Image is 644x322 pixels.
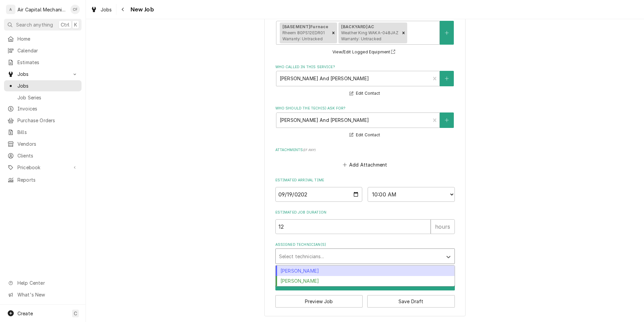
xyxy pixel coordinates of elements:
a: Reports [4,174,82,185]
svg: Create New Contact [445,76,449,81]
span: K [74,21,77,28]
div: hours [431,219,455,234]
button: Edit Contact [348,89,381,98]
a: Go to What's New [4,289,82,300]
button: Save Draft [367,295,455,308]
span: Jobs [17,82,78,89]
div: Button Group Row [275,290,455,308]
a: Go to Pricebook [4,162,82,173]
div: A [6,5,15,14]
span: Pricebook [17,164,68,171]
select: Time Select [368,187,455,202]
a: Job Series [4,92,82,103]
label: Attachments [275,147,455,153]
div: Remove [object Object] [330,22,337,43]
label: Who should the tech(s) ask for? [275,106,455,111]
div: Estimated Job Duration [275,210,455,234]
a: Calendar [4,45,82,56]
span: Invoices [17,105,78,112]
div: Attachments [275,147,455,170]
span: ( if any ) [303,148,316,152]
button: Add Attachment [341,160,388,170]
span: Calendar [17,47,78,54]
span: Purchase Orders [17,117,78,124]
span: C [74,310,77,317]
button: Create New Contact [440,71,454,86]
a: Bills [4,127,82,138]
div: Button Group [275,278,455,308]
span: Reports [17,176,78,183]
label: Estimated Arrival Time [275,178,455,183]
a: Jobs [4,80,82,91]
svg: Create New Equipment [445,31,449,35]
button: Edit Contact [348,131,381,139]
span: Vendors [17,140,78,147]
input: Date [275,187,363,202]
button: Create New Contact [440,112,454,128]
span: New Job [128,5,154,14]
div: Equipment [275,14,455,56]
span: Create [17,311,33,316]
span: Ctrl [61,21,69,28]
div: Who should the tech(s) ask for? [275,106,455,139]
div: Air Capital Mechanical [17,6,67,13]
a: Clients [4,150,82,161]
div: CF [70,5,80,14]
div: Who called in this service? [275,64,455,98]
a: Purchase Orders [4,115,82,126]
div: Charles Faure's Avatar [70,5,80,14]
a: Go to Jobs [4,68,82,80]
svg: Create New Contact [445,118,449,123]
span: Estimates [17,59,78,66]
div: [PERSON_NAME] [276,276,454,286]
span: Jobs [17,71,68,78]
button: Navigate back [118,4,128,15]
span: Home [17,35,78,42]
a: Vendors [4,138,82,149]
button: Create New Equipment [440,21,454,45]
span: Rheem 80PS12EDR01 Warranty: Untracked [282,30,325,41]
strong: [BASEMENT] Furnace [282,24,329,29]
a: Go to Help Center [4,277,82,288]
span: Clients [17,152,78,159]
div: [PERSON_NAME] [276,266,454,276]
label: Estimated Job Duration [275,210,455,215]
div: Estimated Arrival Time [275,178,455,201]
strong: [BACKYARD] AC [341,24,374,29]
div: Assigned Technician(s) [275,242,455,264]
span: What's New [17,291,77,298]
button: Preview Job [275,295,363,308]
span: Help Center [17,279,77,286]
span: Bills [17,129,78,136]
a: Invoices [4,103,82,114]
span: Jobs [101,6,112,13]
label: Who called in this service? [275,64,455,70]
a: Estimates [4,57,82,68]
div: Remove [object Object] [400,22,407,43]
span: Job Series [17,94,78,101]
span: Search anything [16,21,53,28]
a: Home [4,33,82,44]
a: Jobs [88,4,115,15]
span: Weather King WAKA-048JAZ Warranty: Untracked [341,30,398,41]
label: Assigned Technician(s) [275,242,455,247]
button: View/Edit Logged Equipment [331,48,398,56]
button: Search anythingCtrlK [4,19,82,31]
